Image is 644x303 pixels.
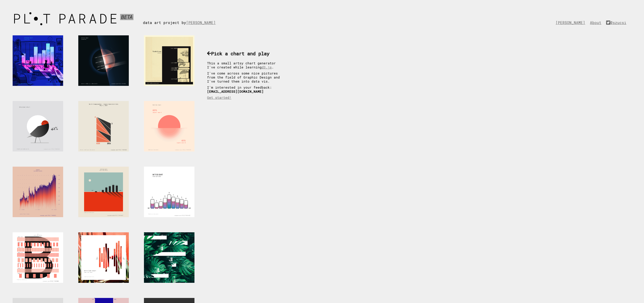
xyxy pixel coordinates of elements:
[207,89,264,93] b: [EMAIL_ADDRESS][DOMAIN_NAME]
[207,95,231,99] a: Get started!
[207,50,285,57] h3: Pick a chart and play
[207,71,285,83] p: I've come across some nice pictures from the field of Graphic Design and I've turned them into da...
[207,85,285,93] p: I'm interested in your feedback:
[262,65,272,69] a: d3.js
[143,10,223,25] div: data art project by
[606,20,629,25] a: @szucsi
[186,20,218,25] a: [PERSON_NAME]
[556,20,588,25] a: [PERSON_NAME]
[590,20,604,25] a: About
[207,61,285,69] p: This a small artsy chart generator I've created while learning .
